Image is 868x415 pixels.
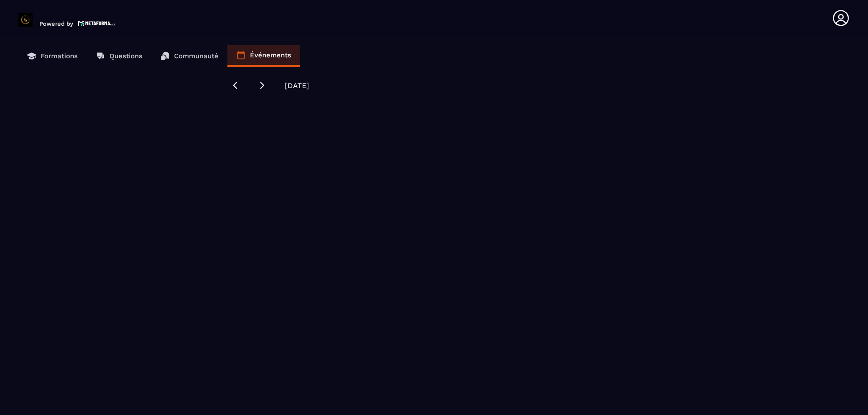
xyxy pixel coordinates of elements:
[41,52,78,60] p: Formations
[174,52,218,60] p: Communauté
[18,13,33,27] img: logo-branding
[285,81,309,90] span: [DATE]
[227,45,300,67] a: Événements
[87,45,151,67] a: Questions
[78,19,116,27] img: logo
[109,52,142,60] p: Questions
[151,45,227,67] a: Communauté
[39,20,73,27] p: Powered by
[18,45,87,67] a: Formations
[250,51,291,59] p: Événements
